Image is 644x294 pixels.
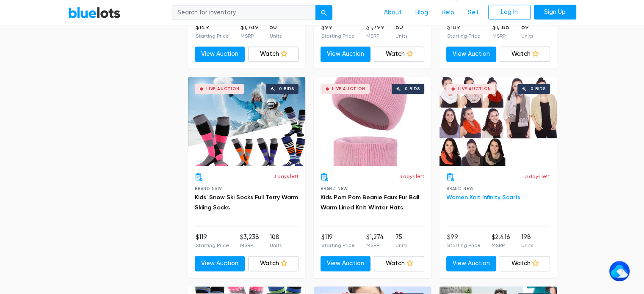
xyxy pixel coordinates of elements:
[196,32,229,40] p: Starting Price
[314,77,431,166] a: Live Auction 0 bids
[405,87,420,91] div: 0 bids
[395,23,407,40] li: 60
[195,47,245,62] a: View Auction
[188,77,305,166] a: Live Auction 0 bids
[240,23,258,40] li: $1,749
[196,23,229,40] li: $149
[446,47,497,62] a: View Auction
[435,5,461,21] a: Help
[447,242,481,249] p: Starting Price
[461,5,485,21] a: Sell
[395,242,407,249] p: Units
[521,23,533,40] li: 69
[195,194,298,211] a: Kids' Snow Ski Socks Full Terry Warm Skiing Socks
[500,47,550,62] a: Watch
[377,5,409,21] a: About
[270,242,282,249] p: Units
[531,87,546,91] div: 0 bids
[279,87,294,91] div: 0 bids
[521,32,533,40] p: Units
[366,233,384,250] li: $1,274
[521,242,533,249] p: Units
[374,47,424,62] a: Watch
[270,233,282,250] li: 108
[525,173,550,180] p: 3 days left
[270,23,282,40] li: 50
[374,256,424,271] a: Watch
[321,186,348,191] span: Brand New
[492,233,510,250] li: $2,416
[321,256,371,271] a: View Auction
[447,23,481,40] li: $109
[321,23,355,40] li: $99
[366,23,384,40] li: $1,799
[206,87,240,91] div: Live Auction
[196,242,229,249] p: Starting Price
[321,233,355,250] li: $119
[500,256,550,271] a: Watch
[446,186,474,191] span: Brand New
[492,242,510,249] p: MSRP
[488,5,531,20] a: Log In
[395,32,407,40] p: Units
[248,256,299,271] a: Watch
[248,47,299,62] a: Watch
[395,233,407,250] li: 75
[195,256,245,271] a: View Auction
[321,194,419,211] a: Kids Pom Pom Beanie Faux Fur Ball Warm Lined Knit Winter Hats
[409,5,435,21] a: Blog
[321,32,355,40] p: Starting Price
[274,173,299,180] p: 3 days left
[195,186,222,191] span: Brand New
[439,77,557,166] a: Live Auction 0 bids
[447,233,481,250] li: $99
[399,173,424,180] p: 3 days left
[521,233,533,250] li: 198
[458,87,491,91] div: Live Auction
[270,32,282,40] p: Units
[534,5,576,20] a: Sign Up
[240,32,258,40] p: MSRP
[196,233,229,250] li: $119
[446,194,520,201] a: Women Knit Infinity Scarfs
[332,87,365,91] div: Live Auction
[172,5,316,20] input: Search for inventory
[240,242,259,249] p: MSRP
[447,32,481,40] p: Starting Price
[446,256,497,271] a: View Auction
[366,32,384,40] p: MSRP
[492,32,509,40] p: MSRP
[240,233,259,250] li: $3,238
[321,47,371,62] a: View Auction
[492,23,509,40] li: $1,186
[366,242,384,249] p: MSRP
[68,6,121,19] a: BlueLots
[321,242,355,249] p: Starting Price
